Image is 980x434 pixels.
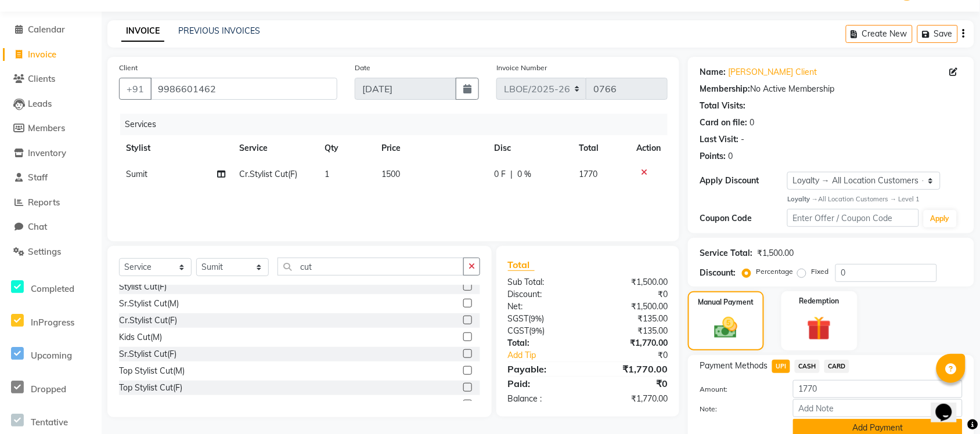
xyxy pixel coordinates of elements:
[700,117,747,129] div: Card on file:
[750,117,754,129] div: 0
[232,135,318,161] th: Service
[278,258,464,276] input: Search or Scan
[793,380,963,398] input: Amount
[499,337,588,349] div: Total:
[799,313,839,343] img: _gift.svg
[588,301,677,313] div: ₹1,500.00
[917,25,958,43] button: Save
[325,169,329,179] span: 1
[811,266,828,277] label: Fixed
[588,313,677,325] div: ₹135.00
[757,247,794,259] div: ₹1,500.00
[28,24,65,35] span: Calendar
[700,175,787,187] div: Apply Discount
[799,296,840,306] label: Redemption
[588,337,677,349] div: ₹1,770.00
[119,382,182,394] div: Top Stylist Cut(F)
[700,150,726,162] div: Points:
[924,210,957,227] button: Apply
[499,393,588,405] div: Balance :
[31,317,74,328] span: InProgress
[355,63,370,73] label: Date
[3,97,99,111] a: Leads
[499,325,588,337] div: ( )
[119,298,179,310] div: Sr.Stylist Cut(M)
[824,360,849,373] span: CARD
[3,196,99,209] a: Reports
[499,276,588,288] div: Sub Total:
[707,314,745,341] img: _cash.svg
[119,399,203,411] div: Artistic Director Cut(F)
[579,169,598,179] span: 1770
[795,360,820,373] span: CASH
[119,63,138,73] label: Client
[126,169,147,179] span: Sumit
[931,388,968,422] iframe: chat widget
[700,360,768,372] span: Payment Methods
[700,100,745,112] div: Total Visits:
[3,48,99,62] a: Invoice
[120,114,676,135] div: Services
[119,331,162,343] div: Kids Cut(M)
[31,417,68,428] span: Tentative
[572,135,629,161] th: Total
[588,377,677,390] div: ₹0
[494,168,506,180] span: 0 F
[691,384,784,395] label: Amount:
[28,49,56,60] span: Invoice
[787,195,818,203] strong: Loyalty →
[28,172,48,183] span: Staff
[119,314,177,327] div: Cr.Stylist Cut(F)
[787,194,963,204] div: All Location Customers → Level 1
[150,78,337,100] input: Search by Name/Mobile/Email/Code
[499,301,588,313] div: Net:
[700,212,787,225] div: Coupon Code
[532,326,543,335] span: 9%
[700,267,736,279] div: Discount:
[508,313,529,324] span: SGST
[588,393,677,405] div: ₹1,770.00
[119,281,167,293] div: Stylist Cut(F)
[700,66,726,78] div: Name:
[3,245,99,259] a: Settings
[119,365,185,377] div: Top Stylist Cut(M)
[588,362,677,376] div: ₹1,770.00
[700,83,963,95] div: No Active Membership
[119,348,176,360] div: Sr.Stylist Cut(F)
[3,122,99,135] a: Members
[698,297,754,308] label: Manual Payment
[178,26,260,36] a: PREVIOUS INVOICES
[28,147,66,158] span: Inventory
[588,288,677,301] div: ₹0
[3,147,99,160] a: Inventory
[691,404,784,414] label: Note:
[496,63,547,73] label: Invoice Number
[3,171,99,185] a: Staff
[499,349,603,361] a: Add Tip
[487,135,572,161] th: Disc
[756,266,793,277] label: Percentage
[31,384,66,395] span: Dropped
[28,246,61,257] span: Settings
[28,122,65,133] span: Members
[793,399,963,417] input: Add Note
[728,150,733,162] div: 0
[3,220,99,234] a: Chat
[374,135,487,161] th: Price
[499,362,588,376] div: Payable:
[508,259,535,271] span: Total
[3,73,99,86] a: Clients
[700,133,738,146] div: Last Visit:
[499,313,588,325] div: ( )
[239,169,297,179] span: Cr.Stylist Cut(F)
[846,25,913,43] button: Create New
[700,83,750,95] div: Membership:
[28,73,55,84] span: Clients
[318,135,374,161] th: Qty
[499,377,588,390] div: Paid:
[381,169,400,179] span: 1500
[787,209,918,227] input: Enter Offer / Coupon Code
[603,349,676,361] div: ₹0
[31,283,74,294] span: Completed
[121,21,164,42] a: INVOICE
